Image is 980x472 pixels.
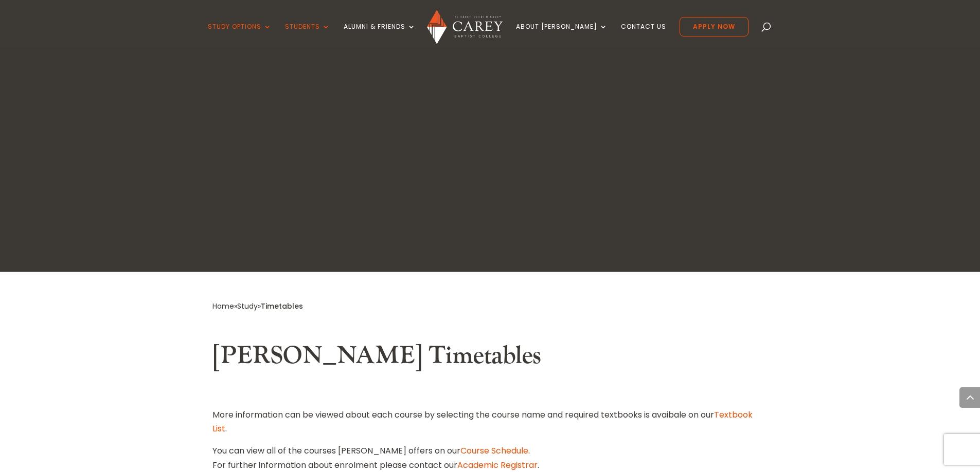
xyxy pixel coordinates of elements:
[261,301,303,311] span: Timetables
[212,301,303,311] span: » »
[457,459,538,471] a: Academic Registrar
[344,23,416,47] a: Alumni & Friends
[212,444,768,471] p: You can view all of the courses [PERSON_NAME] offers on our . For further information about enrol...
[208,23,272,47] a: Study Options
[285,23,330,47] a: Students
[212,301,234,311] a: Home
[460,445,528,457] a: Course Schedule
[212,341,768,376] h2: [PERSON_NAME] Timetables
[621,23,666,47] a: Contact Us
[212,408,768,444] p: More information can be viewed about each course by selecting the course name and required textbo...
[237,301,258,311] a: Study
[516,23,608,47] a: About [PERSON_NAME]
[427,10,503,44] img: Carey Baptist College
[680,17,749,36] a: Apply Now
